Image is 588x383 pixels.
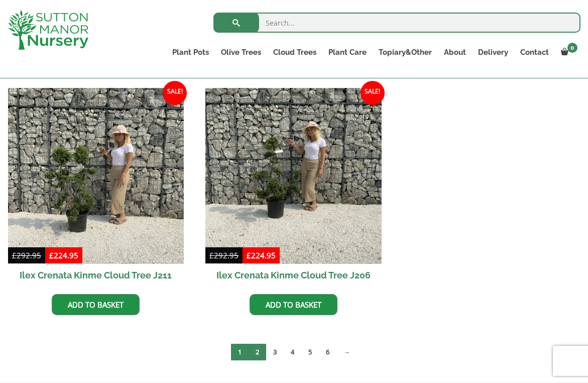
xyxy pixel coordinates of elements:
a: Contact [514,45,555,59]
h2: Ilex Crenata Kinme Cloud Tree J211 [8,264,184,286]
a: Page 4 [284,344,301,360]
a: Delivery [472,45,514,59]
a: Page 3 [266,344,284,360]
a: Page 2 [249,344,266,360]
a: Sale! Ilex Crenata Kinme Cloud Tree J211 [8,88,184,287]
a: Cloud Trees [267,45,322,59]
span: £ [49,250,54,260]
span: £ [209,250,214,260]
a: Add to basket: “Ilex Crenata Kinme Cloud Tree J211” [52,294,140,315]
bdi: 224.95 [247,250,276,260]
img: logo [8,10,88,50]
a: Plant Care [322,45,373,59]
h2: Ilex Crenata Kinme Cloud Tree J206 [205,264,382,286]
img: Ilex Crenata Kinme Cloud Tree J206 [205,88,382,264]
nav: Product Pagination [8,343,580,364]
span: Sale! [361,81,385,105]
img: Ilex Crenata Kinme Cloud Tree J211 [8,88,184,264]
span: £ [247,250,251,260]
a: Plant Pots [166,45,215,59]
a: → [336,344,357,360]
a: Sale! Ilex Crenata Kinme Cloud Tree J206 [205,88,382,287]
input: Search... [213,13,580,33]
span: 0 [567,43,577,53]
a: Add to basket: “Ilex Crenata Kinme Cloud Tree J206” [250,294,337,315]
a: Page 5 [301,344,319,360]
span: Page 1 [231,344,249,360]
a: About [438,45,472,59]
a: Topiary&Other [373,45,438,59]
span: £ [12,250,17,260]
a: Olive Trees [215,45,267,59]
a: Page 6 [319,344,336,360]
a: 0 [555,45,580,59]
bdi: 224.95 [49,250,78,260]
bdi: 292.95 [12,250,41,260]
bdi: 292.95 [209,250,239,260]
span: Sale! [163,81,187,105]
